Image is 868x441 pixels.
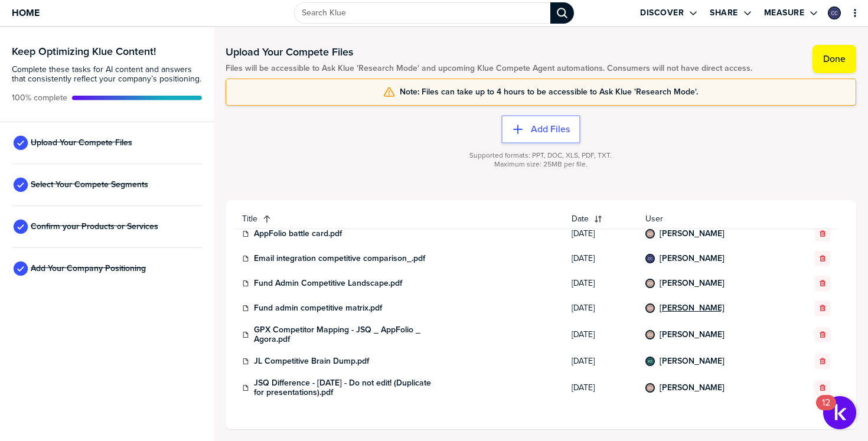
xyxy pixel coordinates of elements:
span: Confirm your Products or Services [31,222,158,231]
a: Fund Admin Competitive Landscape.pdf [254,279,402,288]
span: Maximum size: 25MB per file. [494,160,588,169]
a: [PERSON_NAME] [660,383,725,393]
div: Kevan Harris [645,279,655,288]
div: Search Klue [550,2,574,24]
span: Supported formats: PPT, DOC, XLS, PDF, TXT. [469,151,612,160]
a: AppFolio battle card.pdf [254,229,342,239]
a: [PERSON_NAME] [660,357,725,366]
a: Edit Profile [827,5,842,21]
span: Select Your Compete Segments [31,180,148,190]
label: Done [823,53,846,65]
div: Kevan Harris [645,383,655,393]
h1: Upload Your Compete Files [226,45,752,59]
a: GPX Competitor Mapping - JSQ _ AppFolio _ Agora.pdf [254,325,431,344]
img: f1a6b370b2ae9a55740d8b08b52e0c16-sml.png [647,358,654,365]
a: [PERSON_NAME] [660,254,725,263]
span: Files will be accessible to Ask Klue 'Research Mode' and upcoming Klue Compete Agent automations.... [226,64,752,73]
div: Caroline Colwell [828,6,841,19]
div: Kevan Harris [645,303,655,313]
span: Home [12,8,40,18]
span: [DATE] [572,330,631,339]
div: Caroline Colwell [645,254,655,263]
span: Upload Your Compete Files [31,138,132,148]
a: Email integration competitive comparison_.pdf [254,254,425,263]
a: [PERSON_NAME] [660,229,725,239]
input: Search Klue [294,2,550,24]
label: Discover [640,8,684,18]
a: Fund admin competitive matrix.pdf [254,303,382,313]
h3: Keep Optimizing Klue Content! [12,46,202,57]
img: 6823b1dda9b1d5ac759864e5057e3ea8-sml.png [647,331,654,338]
span: User [645,214,782,224]
img: 6823b1dda9b1d5ac759864e5057e3ea8-sml.png [647,280,654,287]
button: Date [564,210,638,228]
span: [DATE] [572,303,631,313]
label: Share [710,8,738,18]
span: Add Your Company Positioning [31,264,146,273]
img: 6823b1dda9b1d5ac759864e5057e3ea8-sml.png [647,305,654,312]
span: [DATE] [572,383,631,393]
span: [DATE] [572,254,631,263]
span: Title [242,214,257,224]
span: Active [12,93,67,103]
span: [DATE] [572,279,631,288]
a: [PERSON_NAME] [660,279,725,288]
button: Title [235,210,564,228]
label: Measure [764,8,805,18]
a: JL Competitive Brain Dump.pdf [254,357,369,366]
img: f8b899a5422ce34cd7a6a04bc73fdae8-sml.png [829,8,840,18]
a: [PERSON_NAME] [660,330,725,339]
label: Add Files [531,123,570,135]
button: Open Resource Center, 12 new notifications [823,396,856,429]
img: 6823b1dda9b1d5ac759864e5057e3ea8-sml.png [647,384,654,391]
img: f8b899a5422ce34cd7a6a04bc73fdae8-sml.png [647,255,654,262]
span: Date [572,214,589,224]
span: Note: Files can take up to 4 hours to be accessible to Ask Klue 'Research Mode'. [400,87,698,97]
a: [PERSON_NAME] [660,303,725,313]
div: Kevan Harris [645,330,655,339]
div: Kevan Harris [645,229,655,239]
a: JSQ Difference - [DATE] - Do not edit! (Duplicate for presentations).pdf [254,378,431,397]
span: Complete these tasks for AI content and answers that consistently reflect your company’s position... [12,65,202,84]
img: 6823b1dda9b1d5ac759864e5057e3ea8-sml.png [647,230,654,237]
button: Done [812,45,856,73]
span: [DATE] [572,357,631,366]
button: Add Files [501,115,580,143]
span: [DATE] [572,229,631,239]
div: 12 [822,403,830,418]
div: Kristine Stewart [645,357,655,366]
